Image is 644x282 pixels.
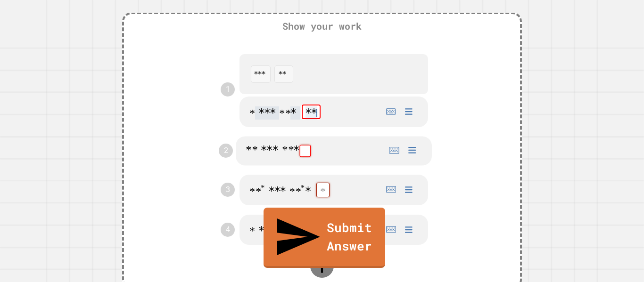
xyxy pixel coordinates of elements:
[221,82,235,97] a: 1
[264,208,385,268] a: Submit Answer
[221,223,235,237] a: 4
[221,183,235,197] a: 3
[273,9,371,42] div: Show your work
[219,144,233,158] a: 2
